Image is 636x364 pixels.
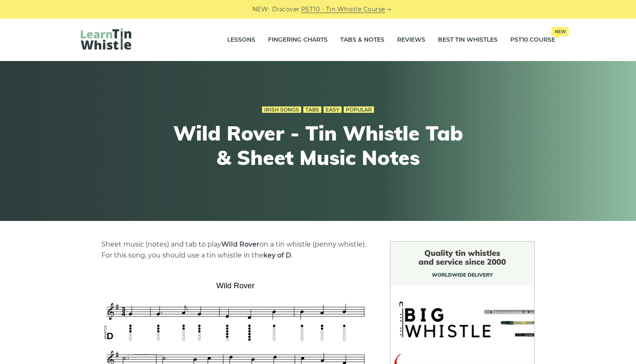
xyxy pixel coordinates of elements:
[268,29,328,50] a: Fingering Charts
[397,29,425,50] a: Reviews
[438,29,498,50] a: Best Tin Whistles
[551,27,569,36] span: New
[101,239,370,261] p: Sheet music (notes) and tab to play on a tin whistle (penny whistle). For this song, you should u...
[263,251,291,259] strong: key of D
[303,106,321,113] a: Tabs
[262,106,301,113] a: Irish Songs
[163,121,473,170] h1: Wild Rover - Tin Whistle Tab & Sheet Music Notes
[323,106,342,113] a: Easy
[81,28,131,50] img: LearnTinWhistle.com
[227,29,255,50] a: Lessons
[340,29,384,50] a: Tabs & Notes
[221,240,260,248] strong: Wild Rover
[344,106,374,113] a: Popular
[510,29,555,50] a: PST10 CourseNew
